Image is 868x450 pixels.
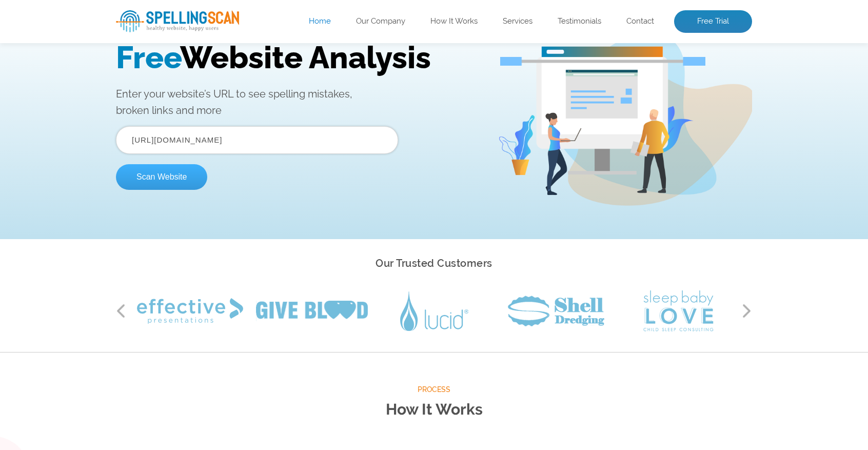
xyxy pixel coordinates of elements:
img: Sleep Baby Love [643,290,714,331]
img: Effective [137,298,243,324]
img: Free Webiste Analysis [500,97,705,106]
p: Enter your website’s URL to see spelling mistakes, broken links and more [116,88,482,121]
h2: Our Trusted Customers [116,255,752,272]
a: Contact [626,16,654,27]
img: Lucid [400,291,468,331]
a: Free Trial [674,10,752,33]
span: Process [116,383,752,396]
a: Services [503,16,532,27]
img: Shell Dredging [508,296,604,326]
button: Previous [116,303,126,319]
button: Next [742,303,752,319]
a: Testimonials [558,16,601,27]
img: spellingScan [116,10,239,32]
img: Give Blood [256,301,368,321]
h2: How It Works [116,396,752,423]
a: Our Company [356,16,405,27]
a: How It Works [430,16,478,27]
a: Home [309,16,331,27]
img: Free Webiste Analysis [498,33,752,208]
span: Free [116,42,180,77]
h1: Website Analysis [116,42,482,77]
button: Scan Website [116,166,207,192]
input: Enter Your URL [116,128,398,156]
